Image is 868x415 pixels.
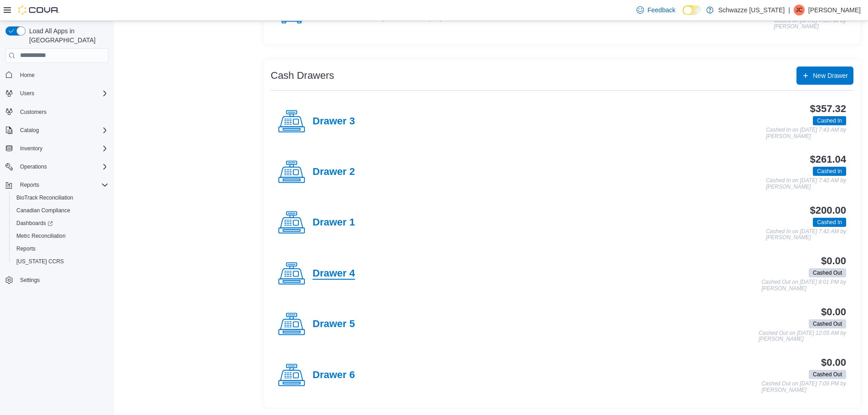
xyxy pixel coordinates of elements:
[13,243,108,254] span: Reports
[13,205,108,216] span: Canadian Compliance
[20,145,42,152] span: Inventory
[13,243,39,254] a: Reports
[16,106,108,118] span: Customers
[809,268,846,277] span: Cashed Out
[20,277,40,284] span: Settings
[16,88,38,99] button: Users
[16,161,108,172] span: Operations
[683,15,683,15] span: Dark Mode
[2,87,112,100] button: Users
[16,125,108,136] span: Catalog
[633,1,679,19] a: Feedback
[13,231,108,241] span: Metrc Reconciliation
[2,142,112,155] button: Inventory
[16,125,42,136] button: Catalog
[16,275,43,286] a: Settings
[13,231,69,241] a: Metrc Reconciliation
[2,273,112,287] button: Settings
[16,245,36,252] span: Reports
[821,256,846,266] h3: $0.00
[16,194,73,201] span: BioTrack Reconciliation
[16,161,51,172] button: Operations
[647,5,675,15] span: Feedback
[16,179,43,190] button: Reports
[718,5,785,15] p: Schwazze [US_STATE]
[26,26,108,45] span: Load All Apps in [GEOGRAPHIC_DATA]
[20,90,34,97] span: Users
[313,268,355,280] h4: Drawer 4
[813,71,848,80] span: New Drawer
[9,242,112,255] button: Reports
[774,18,846,30] p: Closed on [DATE] 7:33 AM by [PERSON_NAME]
[16,143,46,154] button: Inventory
[9,230,112,242] button: Metrc Reconciliation
[808,5,861,15] p: [PERSON_NAME]
[817,117,842,125] span: Cashed In
[813,167,846,176] span: Cashed In
[16,179,108,190] span: Reports
[813,218,846,227] span: Cashed In
[759,330,846,343] p: Cashed Out on [DATE] 12:05 AM by [PERSON_NAME]
[810,205,846,216] h3: $200.00
[16,69,108,81] span: Home
[16,70,38,81] a: Home
[683,5,702,15] input: Dark Mode
[813,269,842,277] span: Cashed Out
[810,103,846,114] h3: $357.32
[817,218,842,226] span: Cashed In
[16,274,108,286] span: Settings
[16,207,70,214] span: Canadian Compliance
[2,160,112,173] button: Operations
[796,67,853,85] button: New Drawer
[313,166,355,178] h4: Drawer 2
[313,318,355,330] h4: Drawer 5
[810,154,846,165] h3: $261.04
[271,70,334,81] h3: Cash Drawers
[313,369,355,381] h4: Drawer 6
[313,116,355,128] h4: Drawer 3
[16,220,53,227] span: Dashboards
[813,116,846,125] span: Cashed In
[18,5,59,15] img: Cova
[13,192,77,203] a: BioTrack Reconciliation
[766,127,846,139] p: Cashed In on [DATE] 7:43 AM by [PERSON_NAME]
[13,192,108,203] span: BioTrack Reconciliation
[13,218,56,229] a: Dashboards
[9,191,112,204] button: BioTrack Reconciliation
[20,72,35,79] span: Home
[788,5,790,15] p: |
[817,167,842,175] span: Cashed In
[766,178,846,190] p: Cashed In on [DATE] 7:42 AM by [PERSON_NAME]
[794,5,805,15] div: Jennifer Cunningham
[20,163,47,170] span: Operations
[16,107,50,118] a: Customers
[20,181,39,189] span: Reports
[821,357,846,368] h3: $0.00
[16,258,64,265] span: [US_STATE] CCRS
[9,217,112,230] a: Dashboards
[313,217,355,229] h4: Drawer 1
[9,255,112,268] button: [US_STATE] CCRS
[821,307,846,318] h3: $0.00
[761,381,846,393] p: Cashed Out on [DATE] 7:09 PM by [PERSON_NAME]
[761,279,846,292] p: Cashed Out on [DATE] 8:01 PM by [PERSON_NAME]
[16,143,108,154] span: Inventory
[796,5,803,15] span: JC
[13,205,74,216] a: Canadian Compliance
[2,124,112,137] button: Catalog
[16,88,108,99] span: Users
[809,370,846,379] span: Cashed Out
[5,65,108,311] nav: Complex example
[16,232,66,240] span: Metrc Reconciliation
[13,218,108,229] span: Dashboards
[809,319,846,328] span: Cashed Out
[20,108,46,116] span: Customers
[20,127,39,134] span: Catalog
[2,68,112,82] button: Home
[13,256,108,267] span: Washington CCRS
[766,229,846,241] p: Cashed In on [DATE] 7:42 AM by [PERSON_NAME]
[9,204,112,217] button: Canadian Compliance
[2,179,112,191] button: Reports
[813,370,842,379] span: Cashed Out
[13,256,67,267] a: [US_STATE] CCRS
